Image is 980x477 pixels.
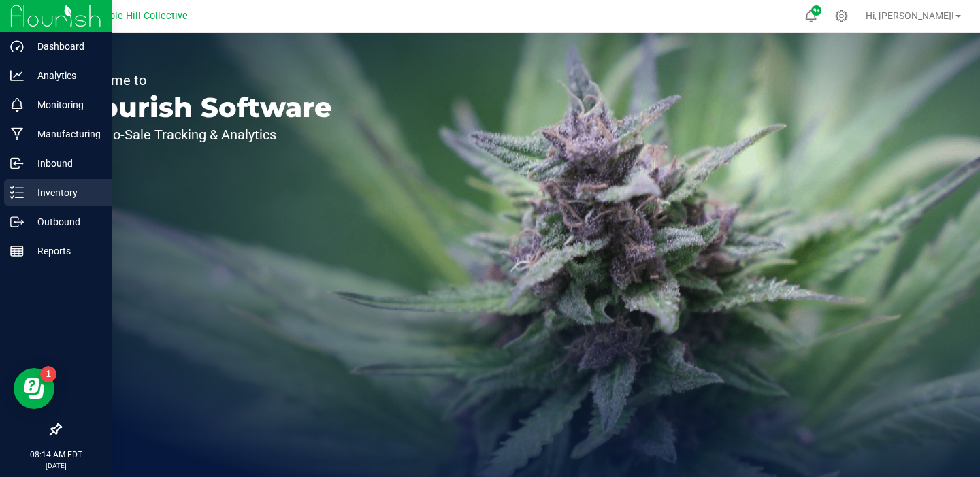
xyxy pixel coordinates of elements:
[90,10,188,22] span: Temple Hill Collective
[10,244,24,258] inline-svg: Reports
[73,94,332,121] p: Flourish Software
[24,126,105,142] p: Manufacturing
[6,461,105,471] p: [DATE]
[24,155,105,171] p: Inbound
[813,8,819,14] span: 9+
[24,243,105,259] p: Reports
[10,98,24,112] inline-svg: Monitoring
[10,186,24,199] inline-svg: Inventory
[866,10,954,21] span: Hi, [PERSON_NAME]!
[6,448,105,461] p: 08:14 AM EDT
[10,215,24,229] inline-svg: Outbound
[24,67,105,84] p: Analytics
[10,127,24,141] inline-svg: Manufacturing
[73,73,332,87] p: Welcome to
[24,184,105,201] p: Inventory
[24,97,105,113] p: Monitoring
[10,157,24,170] inline-svg: Inbound
[10,69,24,82] inline-svg: Analytics
[10,39,24,53] inline-svg: Dashboard
[24,38,105,54] p: Dashboard
[73,128,332,142] p: Seed-to-Sale Tracking & Analytics
[24,214,105,230] p: Outbound
[833,10,850,22] div: Manage settings
[14,368,54,409] iframe: Resource center
[40,366,56,382] iframe: Resource center unread badge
